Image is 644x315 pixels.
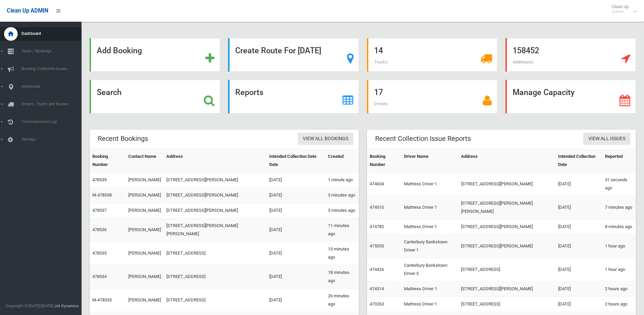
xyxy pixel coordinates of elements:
[92,297,112,302] a: M-478533
[126,203,164,218] td: [PERSON_NAME]
[555,172,603,196] td: [DATE]
[19,31,87,36] span: Dashboard
[401,258,458,281] td: Canterbury Bankstown Driver 3
[126,149,164,172] th: Contact Name
[374,46,383,55] strong: 14
[513,88,574,97] strong: Manage Capacity
[367,149,401,172] th: Booking Number
[325,203,359,218] td: 3 minutes ago
[164,149,266,172] th: Address
[374,88,383,97] strong: 17
[228,80,358,113] a: Reports
[602,172,636,196] td: 31 seconds ago
[19,119,87,124] span: Communication Log
[602,281,636,297] td: 2 hours ago
[602,149,636,172] th: Reported
[228,38,358,72] a: Create Route For [DATE]
[458,281,555,297] td: [STREET_ADDRESS][PERSON_NAME]
[164,265,266,289] td: [STREET_ADDRESS]
[555,297,603,312] td: [DATE]
[90,132,156,145] header: Recent Bookings
[164,188,266,203] td: [STREET_ADDRESS][PERSON_NAME]
[266,265,325,289] td: [DATE]
[126,188,164,203] td: [PERSON_NAME]
[164,203,266,218] td: [STREET_ADDRESS][PERSON_NAME]
[401,172,458,196] td: Mattress Driver 1
[458,196,555,219] td: [STREET_ADDRESS][PERSON_NAME][PERSON_NAME]
[458,235,555,258] td: [STREET_ADDRESS][PERSON_NAME]
[19,137,87,142] span: Settings
[164,218,266,242] td: [STREET_ADDRESS][PERSON_NAME][PERSON_NAME]
[19,84,87,89] span: Addresses
[370,301,384,307] a: 473263
[126,289,164,312] td: [PERSON_NAME]
[602,196,636,219] td: 7 minutes ago
[266,242,325,265] td: [DATE]
[92,251,107,256] a: 478535
[458,258,555,281] td: [STREET_ADDRESS]
[90,80,220,113] a: Search
[513,59,533,64] span: Addresses
[164,289,266,312] td: [STREET_ADDRESS]
[370,286,384,291] a: 474514
[458,297,555,312] td: [STREET_ADDRESS]
[325,188,359,203] td: 3 minutes ago
[92,274,107,279] a: 478534
[505,38,636,72] a: 158452 Addresses
[401,196,458,219] td: Mattress Driver 1
[401,297,458,312] td: Mattress Driver 1
[266,289,325,312] td: [DATE]
[458,219,555,235] td: [STREET_ADDRESS][PERSON_NAME]
[92,227,107,232] a: 478536
[555,281,603,297] td: [DATE]
[325,218,359,242] td: 11 minutes ago
[235,88,263,97] strong: Reports
[401,235,458,258] td: Canterbury Bankstown Driver 1
[602,219,636,235] td: 8 minutes ago
[19,102,87,107] span: Drivers, Trucks and Routes
[164,172,266,188] td: [STREET_ADDRESS][PERSON_NAME]
[266,218,325,242] td: [DATE]
[126,242,164,265] td: [PERSON_NAME]
[97,46,142,55] strong: Add Booking
[325,242,359,265] td: 13 minutes ago
[126,265,164,289] td: [PERSON_NAME]
[92,192,112,198] a: M-478538
[555,219,603,235] td: [DATE]
[7,7,48,14] span: Clean Up ADMIN
[370,267,384,272] a: 474426
[298,133,353,145] a: View All Bookings
[555,258,603,281] td: [DATE]
[325,149,359,172] th: Created
[401,281,458,297] td: Mattress Driver 1
[164,242,266,265] td: [STREET_ADDRESS]
[325,172,359,188] td: 1 minute ago
[97,88,122,97] strong: Search
[92,177,107,182] a: 478539
[602,258,636,281] td: 1 hour ago
[90,38,220,72] a: Add Booking
[612,9,629,14] small: Admin
[19,49,87,54] span: Tasks / Bookings
[126,218,164,242] td: [PERSON_NAME]
[608,4,636,14] span: Clean Up
[367,132,479,145] header: Recent Collection Issue Reports
[555,149,603,172] th: Intended Collection Date
[401,219,458,235] td: Mattress Driver 1
[367,38,497,72] a: 14 Trucks
[266,188,325,203] td: [DATE]
[54,303,79,308] strong: Jet Dynamics
[325,289,359,312] td: 26 minutes ago
[505,80,636,113] a: Manage Capacity
[92,208,107,213] a: 478537
[266,149,325,172] th: Intended Collection Date Date
[19,67,87,71] span: Booking Collection Issues
[235,46,321,55] strong: Create Route For [DATE]
[374,59,388,64] span: Trucks
[90,149,126,172] th: Booking Number
[266,172,325,188] td: [DATE]
[374,101,388,106] span: Drivers
[513,46,539,55] strong: 158452
[370,181,384,186] a: 474604
[325,265,359,289] td: 18 minutes ago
